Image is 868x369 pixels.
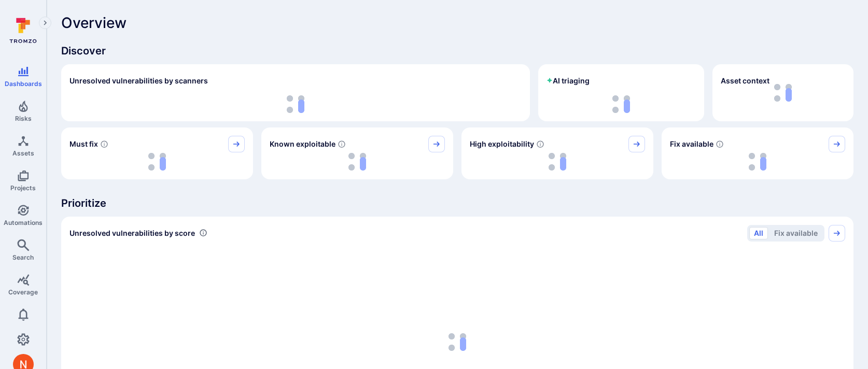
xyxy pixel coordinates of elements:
span: Search [12,253,34,261]
img: Loading... [449,333,466,351]
span: Fix available [670,139,713,149]
div: Fix available [662,127,853,179]
div: loading spinner [470,152,645,171]
span: Prioritize [61,196,853,210]
div: loading spinner [69,152,245,171]
img: Loading... [549,153,566,171]
span: Unresolved vulnerabilities by score [69,228,195,238]
span: Discover [61,44,853,58]
div: Must fix [61,127,253,179]
span: Risks [15,115,32,122]
span: Dashboards [5,80,42,88]
div: loading spinner [270,152,445,171]
span: Overview [61,15,127,31]
span: Asset context [721,76,769,86]
svg: Vulnerabilities with fix available [716,140,724,148]
img: Loading... [348,153,366,171]
svg: Risk score >=40 , missed SLA [100,140,108,148]
h2: Unresolved vulnerabilities by scanners [69,76,208,86]
h2: AI triaging [547,76,590,86]
svg: EPSS score ≥ 0.7 [536,140,544,148]
span: High exploitability [470,139,534,149]
span: Assets [12,149,34,157]
span: Coverage [8,288,38,296]
img: Loading... [612,95,630,113]
div: loading spinner [547,95,696,113]
div: Known exploitable [261,127,453,179]
span: Must fix [69,139,98,149]
img: Loading... [148,153,166,171]
span: Automations [4,219,43,226]
div: loading spinner [670,152,845,171]
button: Expand navigation menu [39,17,51,29]
div: loading spinner [69,95,522,113]
img: Loading... [287,95,304,113]
span: Known exploitable [270,139,335,149]
svg: Confirmed exploitable by KEV [338,140,346,148]
div: Number of vulnerabilities in status 'Open' 'Triaged' and 'In process' grouped by score [199,228,207,238]
div: High exploitability [461,127,653,179]
button: All [749,227,768,239]
span: Projects [10,184,36,192]
button: Fix available [769,227,822,239]
img: Loading... [749,153,766,171]
i: Expand navigation menu [41,19,49,27]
